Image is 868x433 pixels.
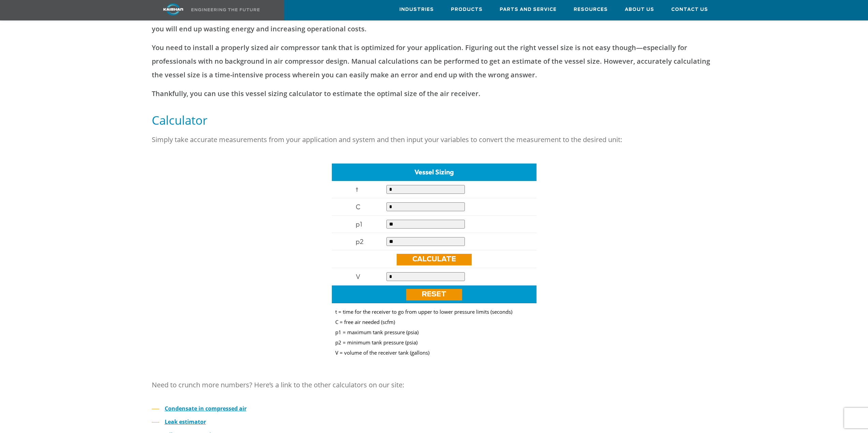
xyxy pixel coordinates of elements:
[356,237,364,246] span: p2
[152,87,717,100] p: Thankfully, you can use this vessel sizing calculator to estimate the optimal size of the air rec...
[191,8,260,11] img: Engineering the future
[451,0,483,19] a: Products
[152,378,717,392] p: Need to crunch more numbers? Here’s a link to the other calculators on our site:
[399,6,434,14] span: Industries
[335,307,533,358] p: t = time for the receiver to go from upper to lower pressure limits (seconds) C = free air needed...
[148,3,199,15] img: kaishan logo
[356,185,358,194] span: t
[165,418,206,426] a: Leak estimator
[356,272,361,281] span: V
[152,133,717,146] p: Simply take accurate measurements from your application and system and then input your variables ...
[165,405,247,412] a: Condensate in compressed air
[500,0,557,19] a: Parts and Service
[356,202,361,211] span: C
[397,254,472,265] a: Calculate
[574,0,608,19] a: Resources
[500,6,557,14] span: Parts and Service
[414,168,454,176] span: Vessel Sizing
[399,0,434,19] a: Industries
[356,220,362,228] span: p1
[406,289,462,300] a: Reset
[152,41,717,82] p: You need to install a properly sized air compressor tank that is optimized for your application. ...
[671,0,708,19] a: Contact Us
[671,6,708,14] span: Contact Us
[451,6,483,14] span: Products
[625,0,654,19] a: About Us
[625,6,654,14] span: About Us
[574,6,608,14] span: Resources
[152,112,717,128] h5: Calculator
